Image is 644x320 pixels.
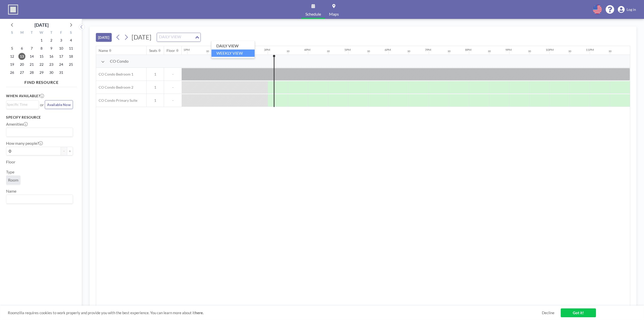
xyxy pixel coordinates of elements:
[56,30,66,36] div: F
[304,48,310,52] div: 4PM
[147,98,164,103] span: 1
[561,308,596,317] a: Got it!
[6,195,73,203] div: Search for option
[8,310,542,315] span: Roomzilla requires cookies to work properly and provide you with the best experience. You can lea...
[38,45,45,52] span: Wednesday, October 8, 2025
[6,122,28,127] label: Amenities
[58,45,65,52] span: Friday, October 10, 2025
[28,69,35,76] span: Tuesday, October 28, 2025
[211,42,255,50] li: DAILY VIEW
[167,48,175,53] div: Floor
[6,115,73,120] h3: Specify resource
[38,37,45,44] span: Wednesday, October 1, 2025
[67,61,74,68] span: Saturday, October 25, 2025
[7,129,70,135] input: Search for option
[147,85,164,90] span: 1
[67,147,73,155] button: +
[99,48,108,53] div: Name
[18,69,25,76] span: Monday, October 27, 2025
[164,72,182,77] span: -
[46,30,56,36] div: T
[305,12,321,16] span: Schedule
[211,50,255,57] li: WEEKLY VIEW
[448,50,451,53] div: 30
[18,53,25,60] span: Monday, October 13, 2025
[329,12,339,16] span: Maps
[385,48,391,52] div: 6PM
[528,50,531,53] div: 30
[96,98,137,103] span: CO Condo Primary Suite
[38,69,45,76] span: Wednesday, October 29, 2025
[28,45,35,52] span: Tuesday, October 7, 2025
[9,45,16,52] span: Sunday, October 5, 2025
[66,30,76,36] div: S
[568,50,571,53] div: 30
[28,53,35,60] span: Tuesday, October 14, 2025
[8,5,18,15] img: organization-logo
[488,50,491,53] div: 30
[96,33,112,42] button: [DATE]
[7,196,70,202] input: Search for option
[132,33,151,41] span: [DATE]
[18,61,25,68] span: Monday, October 20, 2025
[6,101,39,108] div: Search for option
[96,85,133,90] span: CO Condo Bedroom 2
[618,6,636,13] a: Log in
[96,72,133,77] span: CO Condo Bedroom 1
[147,72,164,77] span: 1
[157,33,200,42] div: Search for option
[40,102,44,107] span: or
[58,53,65,60] span: Friday, October 17, 2025
[48,45,55,52] span: Thursday, October 9, 2025
[164,85,182,90] span: -
[164,98,182,103] span: -
[327,50,330,53] div: 30
[8,177,18,182] span: Room
[58,61,65,68] span: Friday, October 24, 2025
[149,48,157,53] div: Seats
[9,53,16,60] span: Sunday, October 12, 2025
[67,45,74,52] span: Saturday, October 11, 2025
[627,7,636,12] span: Log in
[505,48,512,52] div: 9PM
[37,30,47,36] div: W
[465,48,471,52] div: 8PM
[67,53,74,60] span: Saturday, October 18, 2025
[195,310,204,315] a: here.
[48,69,55,76] span: Thursday, October 30, 2025
[546,48,554,52] div: 10PM
[9,61,16,68] span: Sunday, October 19, 2025
[38,53,45,60] span: Wednesday, October 15, 2025
[206,50,209,53] div: 30
[58,37,65,44] span: Friday, October 3, 2025
[183,48,190,52] div: 1PM
[7,102,36,107] input: Search for option
[18,45,25,52] span: Monday, October 6, 2025
[38,61,45,68] span: Wednesday, October 22, 2025
[61,147,67,155] button: -
[48,61,55,68] span: Thursday, October 23, 2025
[264,48,270,52] div: 3PM
[6,189,16,194] label: Name
[67,37,74,44] span: Saturday, October 4, 2025
[27,30,37,36] div: T
[45,100,73,109] button: Available Now
[344,48,351,52] div: 5PM
[6,169,14,174] label: Type
[6,128,73,136] div: Search for option
[110,59,129,64] span: CO Condo
[28,61,35,68] span: Tuesday, October 21, 2025
[407,50,410,53] div: 30
[9,69,16,76] span: Sunday, October 26, 2025
[7,30,17,36] div: S
[48,53,55,60] span: Thursday, October 16, 2025
[48,37,55,44] span: Thursday, October 2, 2025
[609,50,612,53] div: 30
[17,30,27,36] div: M
[6,78,77,85] h4: FIND RESOURCE
[6,159,15,164] label: Floor
[425,48,431,52] div: 7PM
[367,50,370,53] div: 30
[586,48,594,52] div: 11PM
[47,102,71,107] span: Available Now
